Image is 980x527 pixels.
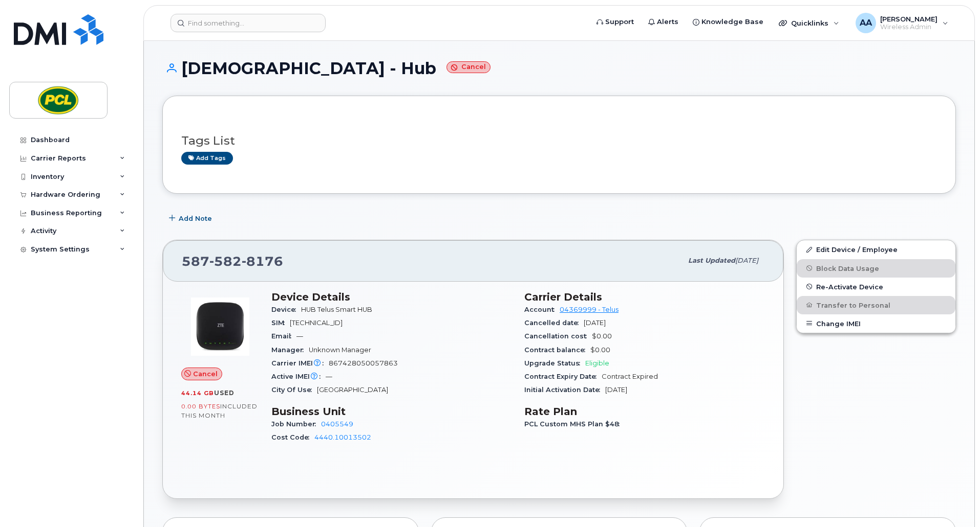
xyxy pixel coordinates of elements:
a: 0405549 [321,420,353,428]
span: HUB Telus Smart HUB [301,306,372,313]
a: Edit Device / Employee [797,240,955,259]
span: Cancelled date [524,319,584,327]
span: Upgrade Status [524,359,585,367]
span: [DATE] [735,257,758,264]
img: image20231002-4137094-1t73e06.jpeg [189,296,251,357]
h3: Tags List [181,134,937,147]
span: Last updated [688,257,735,264]
a: 04369999 - Telus [560,306,619,313]
span: Cancel [193,369,218,379]
span: City Of Use [271,386,317,394]
span: Contract Expired [602,373,658,380]
h1: [DEMOGRAPHIC_DATA] - Hub [162,59,956,77]
span: Eligible [585,359,609,367]
span: Cancellation cost [524,332,592,340]
span: Job Number [271,420,321,428]
span: 44.14 GB [181,389,214,397]
a: Add tags [181,152,233,165]
span: Carrier IMEI [271,359,329,367]
span: Cost Code [271,433,314,441]
span: [GEOGRAPHIC_DATA] [317,386,388,394]
h3: Rate Plan [524,405,765,418]
button: Re-Activate Device [797,278,955,296]
span: SIM [271,319,290,327]
span: — [326,373,332,380]
span: Add Note [179,214,212,223]
span: included this month [181,402,258,419]
span: 867428050057863 [329,359,398,367]
span: Email [271,332,296,340]
span: Contract Expiry Date [524,373,602,380]
span: [TECHNICAL_ID] [290,319,343,327]
span: PCL Custom MHS Plan $48 [524,420,625,428]
button: Transfer to Personal [797,296,955,314]
a: 4440.10013502 [314,433,371,441]
span: Manager [271,346,309,354]
span: Account [524,306,560,313]
span: 582 [209,254,242,269]
span: Initial Activation Date [524,386,605,394]
span: Device [271,306,301,313]
span: Unknown Manager [309,346,371,354]
span: Re-Activate Device [816,283,883,290]
span: Contract balance [524,346,590,354]
span: [DATE] [605,386,627,394]
span: [DATE] [584,319,606,327]
span: Active IMEI [271,373,326,380]
span: 0.00 Bytes [181,403,220,410]
span: used [214,389,235,397]
h3: Business Unit [271,405,512,418]
small: Cancel [446,61,491,73]
button: Block Data Usage [797,259,955,278]
span: 587 [182,254,283,269]
span: $0.00 [590,346,610,354]
h3: Device Details [271,291,512,303]
span: $0.00 [592,332,612,340]
button: Change IMEI [797,314,955,333]
span: 8176 [242,254,283,269]
span: — [296,332,303,340]
button: Add Note [162,209,221,227]
h3: Carrier Details [524,291,765,303]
